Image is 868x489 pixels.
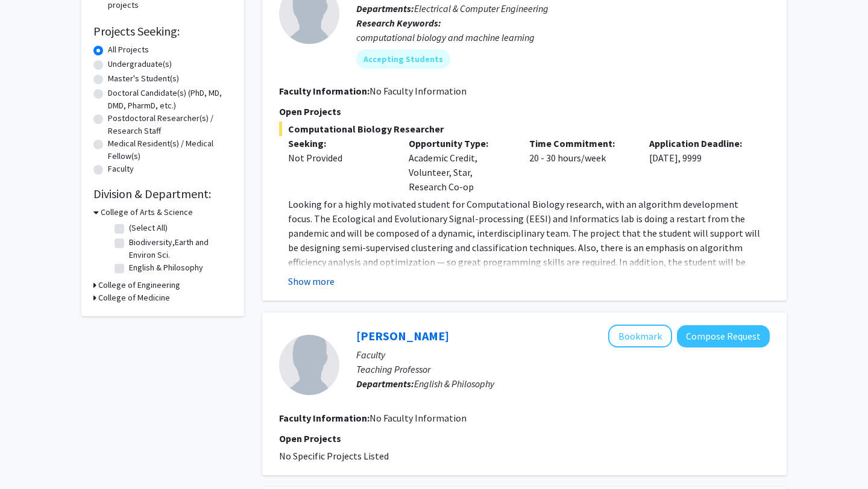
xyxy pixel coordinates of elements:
span: No Faculty Information [370,85,467,97]
b: Faculty Information: [279,412,370,424]
b: Faculty Information: [279,85,370,97]
h2: Division & Department: [93,187,232,201]
div: Not Provided [288,151,391,165]
h3: College of Arts & Science [101,206,193,219]
label: Postdoctoral Researcher(s) / Research Staff [108,112,232,137]
h3: College of Engineering [98,279,180,291]
span: No Faculty Information [370,412,467,424]
p: Seeking: [288,136,391,151]
button: Compose Request to Gail Rosen [677,325,770,347]
div: computational biology and machine learning [356,30,770,45]
b: Departments: [356,378,414,390]
label: Undergraduate(s) [108,58,172,70]
iframe: Chat [9,435,51,480]
p: Application Deadline: [649,136,752,151]
span: English & Philosophy [414,378,494,390]
p: Faculty [356,347,770,362]
p: Opportunity Type: [409,136,511,151]
label: Medical Resident(s) / Medical Fellow(s) [108,137,232,163]
label: Faculty [108,163,134,175]
p: Open Projects [279,431,770,446]
span: No Specific Projects Listed [279,450,389,462]
label: (Select All) [129,222,168,234]
p: Open Projects [279,104,770,119]
label: All Projects [108,43,149,56]
h2: Projects Seeking: [93,24,232,39]
p: Teaching Professor [356,362,770,376]
div: Academic Credit, Volunteer, Star, Research Co-op [400,136,520,194]
p: Time Commitment: [529,136,632,151]
button: Show more [288,274,335,288]
b: Departments: [356,2,414,14]
p: Looking for a highly motivated student for Computational Biology research, with an algorithm deve... [288,197,770,327]
div: 20 - 30 hours/week [520,136,641,194]
label: Doctoral Candidate(s) (PhD, MD, DMD, PharmD, etc.) [108,87,232,112]
b: Research Keywords: [356,17,441,29]
label: Biodiversity,Earth and Environ Sci. [129,236,229,261]
mat-chip: Accepting Students [356,49,450,69]
h3: College of Medicine [98,291,170,304]
label: English & Philosophy [129,261,203,274]
span: Computational Biology Researcher [279,122,770,136]
div: [DATE], 9999 [640,136,761,194]
span: Electrical & Computer Engineering [414,2,549,14]
label: Master's Student(s) [108,72,179,85]
button: Add Gail Rosen to Bookmarks [608,325,672,347]
a: [PERSON_NAME] [356,328,449,343]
